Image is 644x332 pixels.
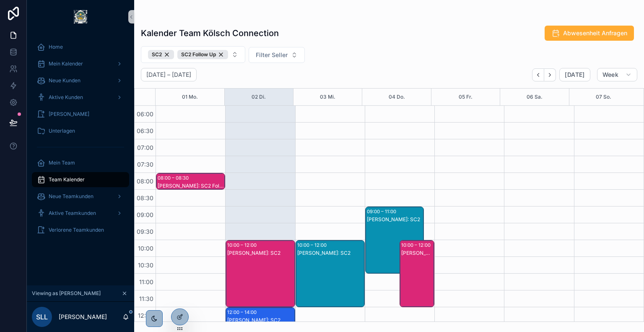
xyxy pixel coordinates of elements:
[27,34,134,248] div: scrollable content
[227,308,259,316] div: 12:00 – 14:00
[401,250,434,256] div: [PERSON_NAME]: SC2
[135,161,156,168] span: 07:30
[49,60,83,67] span: Mein Kalender
[141,27,279,39] h1: Kalender Team Kölsch Connection
[227,250,294,256] div: [PERSON_NAME]: SC2
[532,68,544,81] button: Back
[527,89,543,105] button: 06 Sa.
[141,46,245,63] button: Select Button
[136,245,156,252] span: 10:00
[32,189,129,204] a: Neue Teamkunden
[32,123,129,139] a: Unterlagen
[367,216,423,223] div: [PERSON_NAME]: SC2
[177,50,228,59] div: SC2 Follow Up
[49,44,63,50] span: Home
[32,206,129,221] a: Aktive Teamkunden
[297,241,329,249] div: 10:00 – 12:00
[296,241,364,307] div: 10:00 – 12:00[PERSON_NAME]: SC2
[596,89,611,105] button: 07 So.
[559,68,590,81] button: [DATE]
[49,94,83,101] span: Aktive Kunden
[227,241,259,249] div: 10:00 – 12:00
[136,312,156,319] span: 12:00
[135,127,156,134] span: 06:30
[156,173,225,189] div: 08:00 – 08:30[PERSON_NAME]: SC2 Follow Up
[366,207,423,273] div: 09:00 – 11:00[PERSON_NAME]: SC2
[146,71,191,79] h2: [DATE] – [DATE]
[32,107,129,122] a: [PERSON_NAME]
[32,172,129,187] a: Team Kalender
[32,56,129,71] a: Mein Kalender
[49,77,80,84] span: Neue Kunden
[135,110,156,118] span: 06:00
[136,261,156,269] span: 10:30
[367,207,398,216] div: 09:00 – 11:00
[49,210,96,217] span: Aktive Teamkunden
[401,241,433,249] div: 10:00 – 12:00
[74,10,87,24] img: App logo
[597,68,637,81] button: Week
[249,47,305,63] button: Select Button
[32,90,129,105] a: Aktive Kunden
[49,176,85,183] span: Team Kalender
[137,278,156,285] span: 11:00
[227,317,294,324] div: [PERSON_NAME]: SC2
[135,194,156,201] span: 08:30
[135,211,156,218] span: 09:00
[36,312,48,322] span: SLL
[59,313,107,321] p: [PERSON_NAME]
[135,178,156,185] span: 08:00
[148,50,174,59] button: Unselect SC_2
[400,241,434,307] div: 10:00 – 12:00[PERSON_NAME]: SC2
[49,227,104,233] span: Verlorene Teamkunden
[32,222,129,238] a: Verlorene Teamkunden
[389,89,405,105] button: 04 Do.
[49,111,89,118] span: [PERSON_NAME]
[545,26,634,41] button: Abwesenheit Anfragen
[49,159,75,166] span: Mein Team
[252,89,266,105] button: 02 Di.
[158,174,191,182] div: 08:00 – 08:30
[148,50,174,59] div: SC2
[135,144,156,151] span: 07:00
[565,71,584,78] span: [DATE]
[459,89,473,105] button: 05 Fr.
[177,50,228,59] button: Unselect SC_2_FOLLOW_UP
[256,51,288,59] span: Filter Seller
[135,228,156,235] span: 09:30
[32,39,129,55] a: Home
[320,89,335,105] button: 03 Mi.
[32,155,129,170] a: Mein Team
[137,295,156,302] span: 11:30
[297,250,364,256] div: [PERSON_NAME]: SC2
[544,68,556,81] button: Next
[49,193,93,200] span: Neue Teamkunden
[49,128,75,134] span: Unterlagen
[226,241,294,307] div: 10:00 – 12:00[PERSON_NAME]: SC2
[158,183,224,189] div: [PERSON_NAME]: SC2 Follow Up
[182,89,198,105] button: 01 Mo.
[602,71,618,78] span: Week
[563,29,627,37] span: Abwesenheit Anfragen
[32,290,101,297] span: Viewing as [PERSON_NAME]
[32,73,129,88] a: Neue Kunden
